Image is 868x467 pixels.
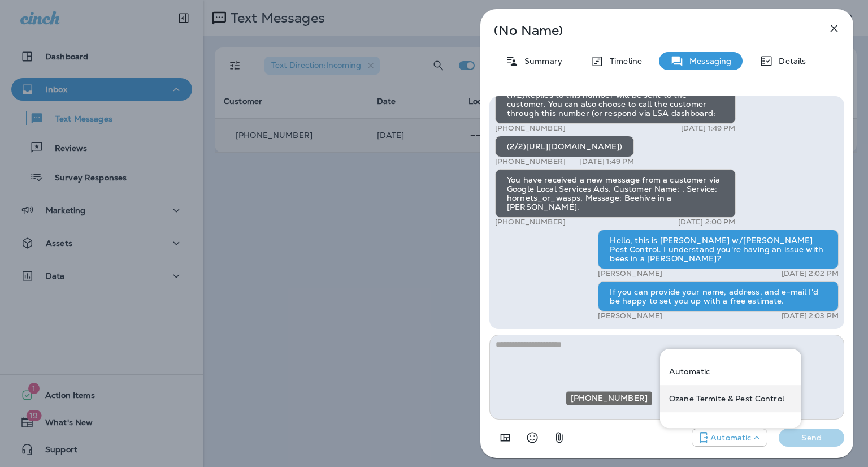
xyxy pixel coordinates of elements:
[566,391,652,405] div: [PHONE_NUMBER]
[598,312,662,321] p: [PERSON_NAME]
[519,57,562,66] p: Summary
[669,394,784,403] p: Ozane Termite & Pest Control
[495,169,736,218] div: You have received a new message from a customer via Google Local Services Ads. Customer Name: , S...
[495,157,566,166] p: [PHONE_NUMBER]
[669,367,710,376] p: Automatic
[598,281,839,312] div: If you can provide your name, address, and e-mail I'd be happy to set you up with a free estimate.
[782,312,839,321] p: [DATE] 2:03 PM
[604,57,642,66] p: Timeline
[782,269,839,278] p: [DATE] 2:02 PM
[598,269,662,278] p: [PERSON_NAME]
[495,218,566,227] p: [PHONE_NUMBER]
[678,218,736,227] p: [DATE] 2:00 PM
[660,385,801,412] div: +1 (732) 702-5770
[598,230,839,269] div: Hello, this is [PERSON_NAME] w/[PERSON_NAME] Pest Control. I understand you're having an issue wi...
[773,57,806,66] p: Details
[521,426,544,449] button: Select an emoji
[579,157,634,166] p: [DATE] 1:49 PM
[681,124,736,133] p: [DATE] 1:49 PM
[710,433,751,442] p: Automatic
[494,426,517,449] button: Add in a premade template
[495,124,566,133] p: [PHONE_NUMBER]
[495,136,634,157] div: (2/2)[URL][DOMAIN_NAME])
[684,57,731,66] p: Messaging
[494,26,802,35] p: (No Name)
[495,84,736,124] div: (1/2)Replies to this number will be sent to the customer. You can also choose to call the custome...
